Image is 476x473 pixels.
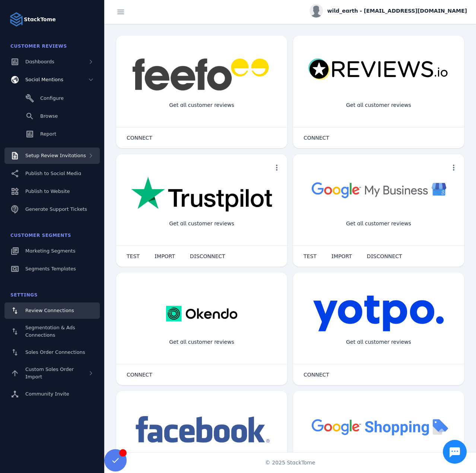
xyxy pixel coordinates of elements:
[340,95,417,115] div: Get all customer reviews
[127,254,140,259] span: TEST
[4,183,100,200] a: Publish to Website
[296,249,324,264] button: TEST
[313,295,444,332] img: yotpo.png
[304,372,329,377] span: CONNECT
[327,7,467,15] span: wild_earth - [EMAIL_ADDRESS][DOMAIN_NAME]
[25,366,74,380] span: Custom Sales Order Import
[40,131,56,137] span: Report
[296,130,337,145] button: CONNECT
[308,413,449,440] img: googleshopping.png
[308,58,449,81] img: reviewsio.svg
[25,248,75,254] span: Marketing Segments
[10,44,67,49] span: Customer Reviews
[25,77,63,82] span: Social Mentions
[131,177,272,213] img: trustpilot.png
[163,214,240,234] div: Get all customer reviews
[4,108,100,124] a: Browse
[4,386,100,402] a: Community Invite
[265,459,315,467] span: © 2025 StackTome
[147,249,183,264] button: IMPORT
[25,266,76,272] span: Segments Templates
[359,249,410,264] button: DISCONNECT
[119,367,160,382] button: CONNECT
[127,135,152,140] span: CONNECT
[4,320,100,343] a: Segmentation & Ads Connections
[25,349,85,355] span: Sales Order Connections
[25,59,54,64] span: Dashboards
[163,95,240,115] div: Get all customer reviews
[4,243,100,259] a: Marketing Segments
[25,188,70,194] span: Publish to Website
[127,372,152,377] span: CONNECT
[25,206,87,212] span: Generate Support Tickets
[40,113,58,119] span: Browse
[324,249,359,264] button: IMPORT
[183,249,233,264] button: DISCONNECT
[4,165,100,182] a: Publish to Social Media
[131,58,272,91] img: feefo.png
[25,308,74,313] span: Review Connections
[4,90,100,107] a: Configure
[4,261,100,277] a: Segments Templates
[340,332,417,352] div: Get all customer reviews
[331,254,352,259] span: IMPORT
[25,153,86,158] span: Setup Review Invitations
[340,214,417,234] div: Get all customer reviews
[166,295,237,332] img: okendo.webp
[25,391,69,397] span: Community Invite
[155,254,175,259] span: IMPORT
[10,233,71,238] span: Customer Segments
[163,332,240,352] div: Get all customer reviews
[310,4,323,18] img: profile.jpg
[4,201,100,218] a: Generate Support Tickets
[25,325,75,338] span: Segmentation & Ads Connections
[4,344,100,361] a: Sales Order Connections
[24,16,56,23] strong: StackTome
[308,177,449,203] img: googlebusiness.png
[119,130,160,145] button: CONNECT
[4,302,100,319] a: Review Connections
[334,451,422,470] div: Import Products from Google
[119,249,147,264] button: TEST
[10,292,38,298] span: Settings
[190,254,225,259] span: DISCONNECT
[9,12,24,27] img: Logo image
[310,4,467,18] button: wild_earth - [EMAIL_ADDRESS][DOMAIN_NAME]
[296,367,337,382] button: CONNECT
[269,160,284,175] button: more
[4,126,100,142] a: Report
[25,171,81,176] span: Publish to Social Media
[304,135,329,140] span: CONNECT
[40,95,64,101] span: Configure
[131,413,272,447] img: facebook.png
[446,160,461,175] button: more
[367,254,402,259] span: DISCONNECT
[304,254,317,259] span: TEST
